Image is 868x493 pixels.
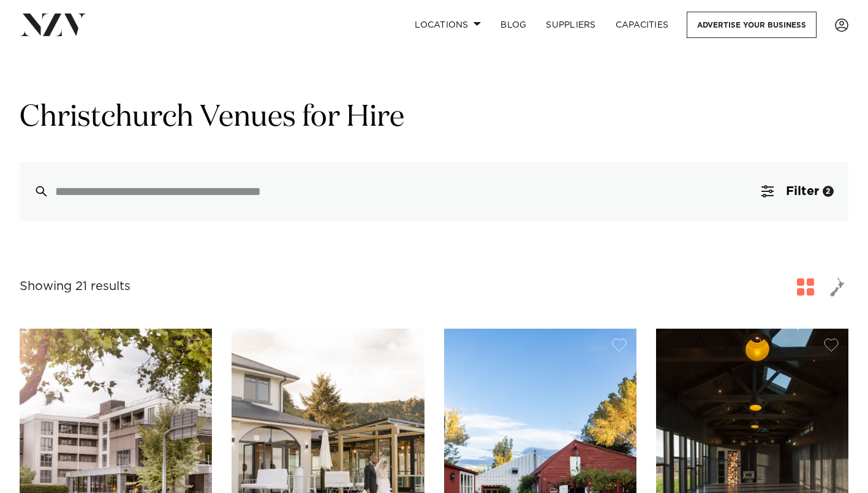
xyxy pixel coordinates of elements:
a: Advertise your business [687,12,817,38]
span: Filter [786,185,819,197]
h1: Christchurch Venues for Hire [20,99,848,137]
a: BLOG [491,12,536,38]
div: 2 [823,186,834,197]
a: Capacities [606,12,679,38]
a: Locations [405,12,491,38]
a: SUPPLIERS [536,12,605,38]
img: nzv-logo.png [20,13,86,36]
div: Showing 21 results [20,277,130,296]
button: Filter2 [747,162,848,221]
